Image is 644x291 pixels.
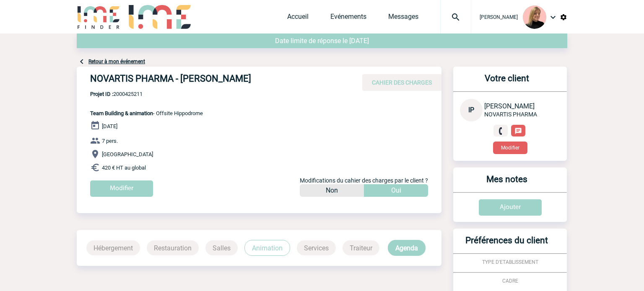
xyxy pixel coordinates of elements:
[523,5,546,29] img: 131233-0.png
[326,184,338,197] p: Non
[330,13,366,24] a: Evénements
[90,110,153,116] span: Team Building & animation
[480,14,518,20] span: [PERSON_NAME]
[102,138,118,144] span: 7 pers.
[479,199,542,216] input: Ajouter
[484,102,535,110] span: [PERSON_NAME]
[457,235,557,253] h3: Préférences du client
[90,91,203,97] span: 2000425211
[343,240,379,255] p: Traiteur
[482,259,538,265] span: TYPE D'ETABLISSEMENT
[77,5,120,29] img: IME-Finder
[102,123,117,129] span: [DATE]
[287,13,309,24] a: Accueil
[297,240,336,255] p: Services
[502,278,518,284] span: CADRE
[275,37,369,45] span: Date limite de réponse le [DATE]
[88,59,145,64] a: Retour à mon événement
[90,110,203,116] span: - Offsite Hippodrome
[372,79,432,86] span: CAHIER DES CHARGES
[484,111,537,118] span: NOVARTIS PHARMA
[388,240,426,256] p: Agenda
[86,240,140,255] p: Hébergement
[391,184,401,197] p: Oui
[244,240,290,256] p: Animation
[102,151,153,157] span: [GEOGRAPHIC_DATA]
[300,177,428,184] span: Modifications du cahier des charges par le client ?
[457,174,557,192] h3: Mes notes
[388,13,418,24] a: Messages
[514,127,522,135] img: chat-24-px-w.png
[147,240,199,255] p: Restauration
[468,106,474,114] span: IP
[90,73,342,88] h4: NOVARTIS PHARMA - [PERSON_NAME]
[90,91,113,97] b: Projet ID :
[90,180,153,197] input: Modifier
[102,165,146,171] span: 420 € HT au global
[205,240,238,255] p: Salles
[457,73,557,91] h3: Votre client
[497,127,504,135] img: fixe.png
[493,142,527,154] button: Modifier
